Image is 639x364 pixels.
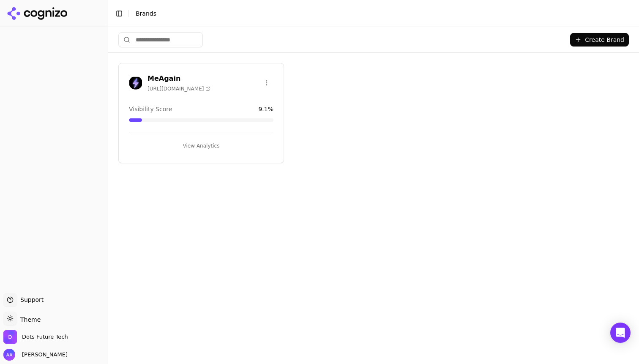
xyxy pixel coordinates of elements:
[258,105,273,113] span: 9.1 %
[136,9,615,18] nav: breadcrumb
[17,296,44,304] span: Support
[3,349,15,361] img: Ameer Asghar
[147,74,210,84] h3: MeAgain
[147,85,210,92] span: [URL][DOMAIN_NAME]
[129,76,142,90] img: MeAgain
[129,139,273,153] button: View Analytics
[3,330,17,344] img: Dots Future Tech
[570,33,629,47] button: Create Brand
[22,333,68,341] span: Dots Future Tech
[19,351,68,359] span: [PERSON_NAME]
[17,316,41,323] span: Theme
[3,330,68,344] button: Open organization switcher
[129,105,172,113] span: Visibility Score
[610,323,631,343] div: Open Intercom Messenger
[3,349,68,361] button: Open user button
[136,10,156,17] span: Brands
